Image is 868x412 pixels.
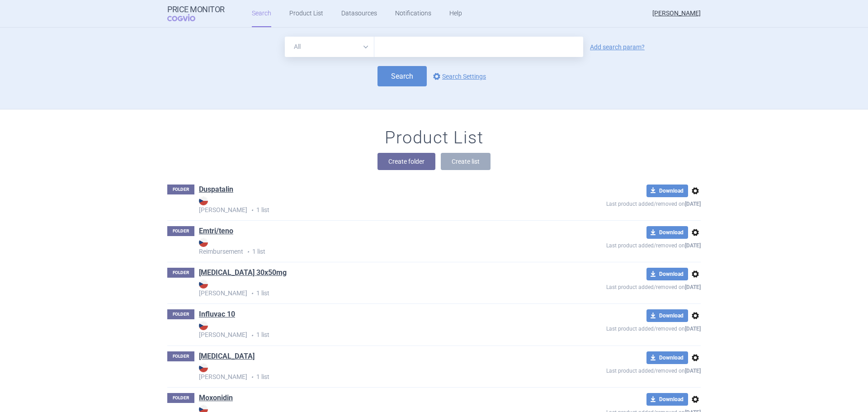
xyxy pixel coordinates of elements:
[167,14,208,21] span: COGVIO
[247,373,256,382] i: •
[646,268,688,280] button: Download
[199,196,541,213] strong: [PERSON_NAME]
[167,351,194,361] p: FOLDER
[247,289,256,298] i: •
[199,238,541,256] p: 1 list
[167,309,194,319] p: FOLDER
[199,226,233,236] a: Emtri/teno
[199,279,541,298] p: 1 list
[646,309,688,322] button: Download
[541,197,701,208] p: Last product added/removed on
[385,128,483,148] h1: Product List
[167,268,194,278] p: FOLDER
[167,5,225,22] a: Price MonitorCOGVIO
[199,363,208,372] img: CZ
[441,153,491,170] button: Create list
[199,309,235,321] h1: Influvac 10
[243,247,252,256] i: •
[199,351,255,361] a: [MEDICAL_DATA]
[685,242,701,249] strong: [DATE]
[199,321,541,340] p: 1 list
[541,322,701,333] p: Last product added/removed on
[199,393,233,405] h1: Moxonidin
[167,226,194,236] p: FOLDER
[431,71,486,82] a: Search Settings
[646,351,688,364] button: Download
[199,309,235,319] a: Influvac 10
[199,238,541,255] strong: Reimbursement
[199,279,208,289] img: CZ
[590,44,645,50] a: Add search param?
[167,5,225,14] strong: Price Monitor
[541,364,701,375] p: Last product added/removed on
[199,268,287,278] a: [MEDICAL_DATA] 30x50mg
[199,185,233,196] h1: Duspatalin
[199,238,208,247] img: CZ
[199,279,541,297] strong: [PERSON_NAME]
[247,206,256,215] i: •
[685,326,701,332] strong: [DATE]
[199,268,287,279] h1: Fevarin 30x50mg
[377,153,435,170] button: Create folder
[199,393,233,403] a: Moxonidin
[685,201,701,207] strong: [DATE]
[199,321,208,330] img: CZ
[167,185,194,194] p: FOLDER
[685,284,701,290] strong: [DATE]
[646,226,688,239] button: Download
[646,393,688,406] button: Download
[377,66,427,86] button: Search
[199,321,541,338] strong: [PERSON_NAME]
[541,239,701,250] p: Last product added/removed on
[646,185,688,197] button: Download
[199,363,541,380] strong: [PERSON_NAME]
[199,351,255,363] h1: Lipitor
[247,331,256,340] i: •
[541,280,701,292] p: Last product added/removed on
[199,185,233,194] a: Duspatalin
[199,363,541,382] p: 1 list
[685,368,701,374] strong: [DATE]
[167,393,194,403] p: FOLDER
[199,196,541,215] p: 1 list
[199,196,208,205] img: CZ
[199,226,233,238] h1: Emtri/teno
